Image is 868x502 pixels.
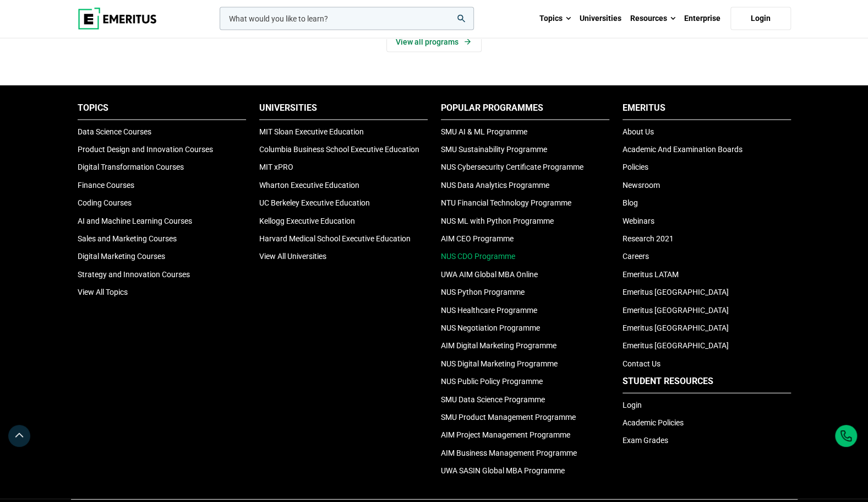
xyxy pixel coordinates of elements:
[623,401,642,409] a: Login
[259,198,370,207] a: UC Berkeley Executive Education
[441,466,565,475] a: UWA SASIN Global MBA Programme
[441,413,576,422] a: SMU Product Management Programme
[441,395,545,404] a: SMU Data Science Programme
[623,436,668,445] a: Exam Grades
[623,359,660,368] a: Contact Us
[259,163,293,171] a: MIT xPRO
[441,288,525,296] a: NUS Python Programme
[78,163,184,171] a: Digital Transformation Courses
[441,341,556,350] a: AIM Digital Marketing Programme
[623,288,729,296] a: Emeritus [GEOGRAPHIC_DATA]
[623,306,729,315] a: Emeritus [GEOGRAPHIC_DATA]
[441,270,538,279] a: UWA AIM Global MBA Online
[441,163,583,171] a: NUS Cybersecurity Certificate Programme
[441,198,571,207] a: NTU Financial Technology Programme
[730,7,791,30] a: Login
[441,359,558,368] a: NUS Digital Marketing Programme
[259,145,419,154] a: Columbia Business School Executive Education
[259,181,359,190] a: Wharton Executive Education
[623,163,648,171] a: Policies
[441,449,577,457] a: AIM Business Management Programme
[441,234,514,243] a: AIM CEO Programme
[623,217,654,225] a: Webinars
[441,377,543,386] a: NUS Public Policy Programme
[78,198,132,207] a: Coding Courses
[623,181,660,190] a: Newsroom
[78,217,192,225] a: AI and Machine Learning Courses
[441,252,515,261] a: NUS CDO Programme
[623,252,649,261] a: Careers
[623,234,674,243] a: Research 2021
[78,270,190,279] a: Strategy and Innovation Courses
[441,181,549,190] a: NUS Data Analytics Programme
[441,306,537,315] a: NUS Healthcare Programme
[623,145,743,154] a: Academic And Examination Boards
[386,31,482,52] a: View all programs
[441,430,570,439] a: AIM Project Management Programme
[623,127,654,136] a: About Us
[259,234,411,243] a: Harvard Medical School Executive Education
[441,145,547,154] a: SMU Sustainability Programme
[623,341,729,350] a: Emeritus [GEOGRAPHIC_DATA]
[259,252,326,261] a: View All Universities
[441,127,527,136] a: SMU AI & ML Programme
[623,198,638,207] a: Blog
[623,270,679,279] a: Emeritus LATAM
[441,323,540,332] a: NUS Negotiation Programme
[78,145,213,154] a: Product Design and Innovation Courses
[259,217,355,225] a: Kellogg Executive Education
[78,127,151,136] a: Data Science Courses
[259,127,364,136] a: MIT Sloan Executive Education
[220,7,474,30] input: woocommerce-product-search-field-0
[623,418,684,427] a: Academic Policies
[623,323,729,332] a: Emeritus [GEOGRAPHIC_DATA]
[441,217,554,225] a: NUS ML with Python Programme
[78,181,134,190] a: Finance Courses
[78,234,177,243] a: Sales and Marketing Courses
[78,252,165,261] a: Digital Marketing Courses
[78,288,128,296] a: View All Topics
